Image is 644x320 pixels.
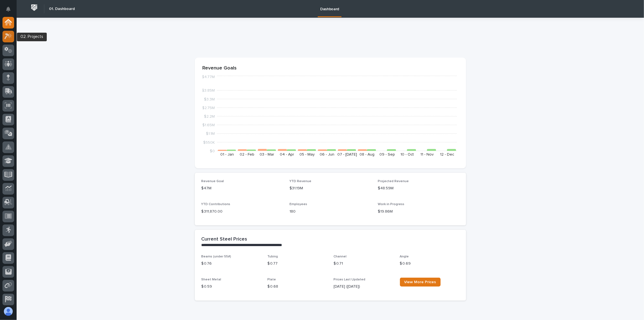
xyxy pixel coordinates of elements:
[240,153,254,156] text: 02 - Feb
[29,2,39,13] img: Workspace Logo
[201,278,221,281] span: Sheet Metal
[260,153,274,156] text: 03 - Mar
[206,132,215,136] tspan: $1.1M
[378,209,459,215] p: $19.86M
[334,261,393,267] p: $ 0.71
[220,153,234,156] text: 01 - Jan
[201,209,283,215] p: $ 311,870.00
[201,185,283,191] p: $47M
[334,284,393,290] p: [DATE] ([DATE])
[320,153,334,156] text: 06 - Jun
[400,255,409,258] span: Angle
[201,255,231,258] span: Beams (under 55#)
[201,261,261,267] p: $ 0.76
[203,141,215,144] tspan: $550K
[202,106,215,110] tspan: $2.75M
[378,203,404,206] span: Work in Progress
[378,180,409,183] span: Projected Revenue
[334,278,366,281] span: Prices Last Updated
[201,236,247,242] h2: Current Steel Prices
[49,7,75,11] h2: 01. Dashboard
[404,280,436,284] span: View More Prices
[268,284,327,290] p: $ 0.68
[299,153,315,156] text: 05 - May
[289,203,307,206] span: Employees
[204,97,215,101] tspan: $3.3M
[268,255,278,258] span: Tubing
[440,153,454,156] text: 12 - Dec
[334,255,347,258] span: Channel
[202,75,215,79] tspan: $4.77M
[280,153,294,156] text: 04 - Apr
[2,3,14,15] button: Notifications
[268,261,327,267] p: $ 0.77
[201,180,224,183] span: Revenue Goal
[268,278,276,281] span: Plate
[204,115,215,118] tspan: $2.2M
[378,185,459,191] p: $48.59M
[400,278,441,287] a: View More Prices
[289,209,371,215] p: 180
[202,89,215,93] tspan: $3.85M
[202,123,215,127] tspan: $1.65M
[7,7,14,16] div: Notifications
[2,306,14,317] button: users-avatar
[379,153,395,156] text: 09 - Sep
[400,261,459,267] p: $ 0.69
[400,153,414,156] text: 10 - Oct
[210,149,215,153] tspan: $0
[420,153,434,156] text: 11 - Nov
[201,284,261,290] p: $ 0.59
[337,153,357,156] text: 07 - [DATE]
[203,65,458,71] p: Revenue Goals
[289,180,311,183] span: YTD Revenue
[289,185,371,191] p: $31.19M
[359,153,374,156] text: 08 - Aug
[201,203,231,206] span: YTD Contributions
